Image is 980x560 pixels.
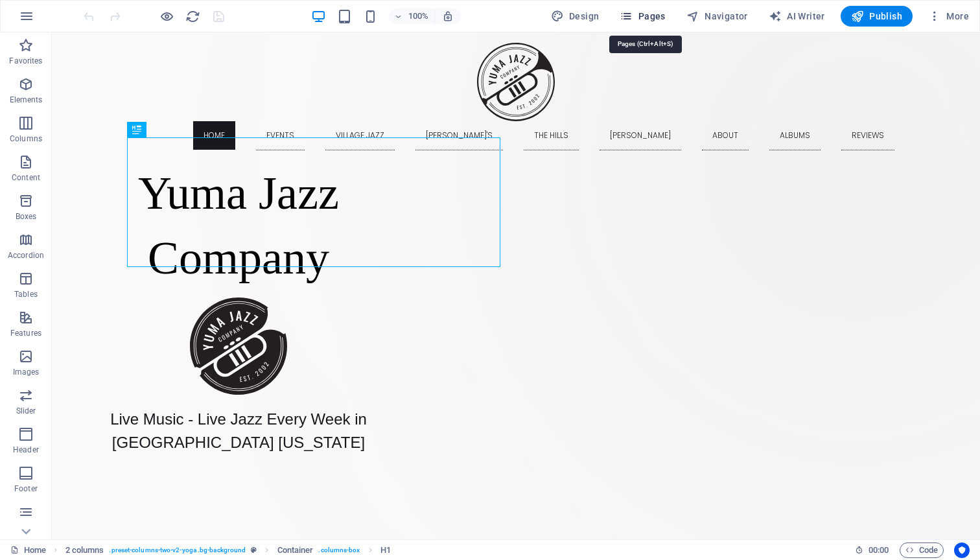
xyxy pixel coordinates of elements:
span: Code [905,542,938,558]
span: Click to select. Double-click to edit [277,542,314,558]
button: Click here to leave preview mode and continue editing [159,8,174,24]
button: Navigator [681,6,753,27]
button: More [923,6,974,27]
p: Footer [14,484,38,494]
button: Design [546,6,605,27]
p: Header [13,445,39,455]
span: More [928,10,969,23]
i: Reload page [185,9,200,24]
span: : [878,545,880,555]
p: Tables [14,289,38,299]
span: Publish [851,10,902,23]
i: On resize automatically adjust zoom level to fit chosen device. [442,10,454,22]
p: Slider [16,406,36,416]
i: This element is a customizable preset [251,546,257,554]
p: Boxes [16,211,37,222]
span: Design [551,10,600,23]
p: Images [13,367,40,377]
p: Forms [14,522,38,533]
span: Navigator [686,10,748,23]
button: Usercentrics [954,542,970,558]
span: AI Writer [769,10,825,23]
button: Code [900,542,944,558]
p: Favorites [9,56,42,66]
span: Click to select. Double-click to edit [380,542,391,558]
h6: 100% [408,8,429,24]
button: reload [185,8,200,24]
a: Click to cancel selection. Double-click to open Pages [10,542,46,558]
button: AI Writer [764,6,830,27]
nav: breadcrumb [65,542,391,558]
button: 100% [389,8,435,24]
span: 00 00 [869,542,889,558]
p: Columns [10,134,42,144]
p: Accordion [8,250,44,261]
p: Content [12,172,40,183]
h6: Session time [855,542,889,558]
p: Elements [10,95,43,105]
button: Publish [841,6,913,27]
span: . columns-box [318,542,360,558]
span: Pages [620,10,665,23]
span: Click to select. Double-click to edit [65,542,104,558]
span: . preset-columns-two-v2-yoga .bg-background [109,542,246,558]
button: Pages [614,6,670,27]
div: Design (Ctrl+Alt+Y) [546,6,605,27]
p: Features [10,328,41,338]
